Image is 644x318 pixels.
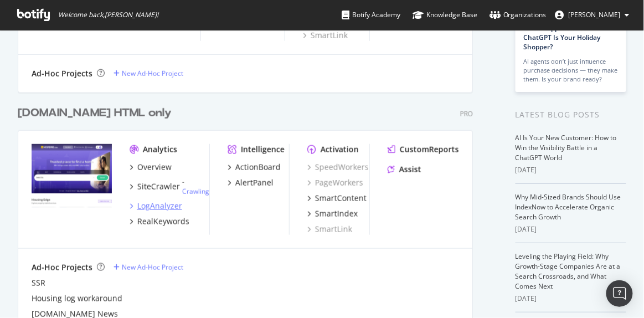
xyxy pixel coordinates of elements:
[114,263,183,272] a: New Ad-Hoc Project
[342,9,400,20] div: Botify Academy
[235,162,281,173] div: ActionBoard
[32,293,122,304] a: Housing log workaround
[516,224,626,234] div: [DATE]
[307,177,363,188] a: PageWorkers
[32,68,92,79] div: Ad-Hoc Projects
[388,144,459,155] a: CustomReports
[399,164,421,175] div: Assist
[303,30,348,41] a: SmartLink
[321,144,359,155] div: Activation
[137,162,172,173] div: Overview
[307,162,369,173] a: SpeedWorkers
[228,177,274,188] a: AlertPanel
[235,177,274,188] div: AlertPanel
[122,263,183,272] div: New Ad-Hoc Project
[130,177,209,196] a: SiteCrawler- Crawling
[114,69,183,78] a: New Ad-Hoc Project
[388,164,421,175] a: Assist
[130,162,172,173] a: Overview
[137,181,180,192] div: SiteCrawler
[524,57,618,84] div: AI agents don’t just influence purchase decisions — they make them. Is your brand ready?
[569,10,621,19] span: Bikash Behera
[18,105,172,121] div: [DOMAIN_NAME] HTML only
[490,9,547,20] div: Organizations
[307,224,352,235] a: SmartLink
[413,9,477,20] div: Knowledge Base
[400,144,459,155] div: CustomReports
[122,69,183,78] div: New Ad-Hoc Project
[143,144,177,155] div: Analytics
[516,192,621,222] a: Why Mid-Sized Brands Should Use IndexNow to Accelerate Organic Search Growth
[130,216,189,227] a: RealKeywords
[228,162,281,173] a: ActionBoard
[606,280,633,307] div: Open Intercom Messenger
[32,144,112,208] img: www.Housing.com
[524,23,601,52] a: What Happens When ChatGPT Is Your Holiday Shopper?
[547,6,638,24] button: [PERSON_NAME]
[315,193,367,204] div: SmartContent
[241,144,285,155] div: Intelligence
[516,252,621,291] a: Leveling the Playing Field: Why Growth-Stage Companies Are at a Search Crossroads, and What Comes...
[307,208,358,219] a: SmartIndex
[315,208,358,219] div: SmartIndex
[32,278,45,289] a: SSR
[137,201,182,212] div: LogAnalyzer
[130,201,182,212] a: LogAnalyzer
[58,11,158,19] span: Welcome back, [PERSON_NAME] !
[307,193,367,204] a: SmartContent
[516,109,626,121] div: Latest Blog Posts
[182,187,209,196] a: Crawling
[18,105,176,121] a: [DOMAIN_NAME] HTML only
[516,294,626,304] div: [DATE]
[516,165,626,175] div: [DATE]
[516,133,617,162] a: AI Is Your New Customer: How to Win the Visibility Battle in a ChatGPT World
[137,216,189,227] div: RealKeywords
[182,177,209,196] div: -
[32,262,92,273] div: Ad-Hoc Projects
[460,109,473,119] div: Pro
